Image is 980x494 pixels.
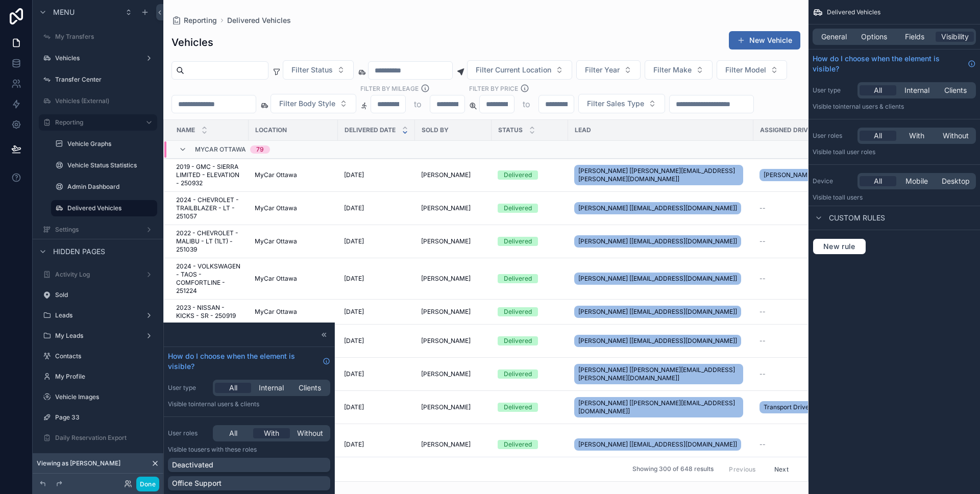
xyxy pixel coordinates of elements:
[168,400,330,408] p: Visible to
[264,428,279,438] span: With
[39,409,157,426] a: Page 33
[51,136,157,152] a: Vehicle Graphs
[55,118,137,127] label: Reporting
[813,86,853,94] label: User type
[297,428,323,438] span: Without
[39,368,157,385] a: My Profile
[172,478,222,488] p: Office Support
[839,103,904,110] span: Internal users & clients
[904,85,929,95] span: Internal
[255,126,287,134] span: Location
[39,307,157,324] a: Leads
[168,384,209,392] label: User type
[943,131,969,141] span: Without
[55,226,141,234] label: Settings
[813,193,976,202] p: Visible to
[55,33,155,41] label: My Transfers
[819,242,860,251] span: New rule
[941,32,969,42] span: Visibility
[874,176,882,186] span: All
[55,393,155,401] label: Vehicle Images
[39,114,157,131] a: Reporting
[39,450,157,466] a: Vehicles Inventory Checklist
[37,459,120,467] span: Viewing as [PERSON_NAME]
[813,54,976,74] a: How do I choose when the element is visible?
[39,328,157,344] a: My Leads
[55,270,141,279] label: Activity Log
[944,85,967,95] span: Clients
[53,246,105,257] span: Hidden pages
[55,311,141,319] label: Leads
[813,238,866,255] button: New rule
[861,32,887,42] span: Options
[39,221,157,238] a: Settings
[905,176,928,186] span: Mobile
[168,351,318,372] span: How do I choose when the element is visible?
[767,461,796,477] button: Next
[39,287,157,303] a: Sold
[67,161,155,169] label: Vehicle Status Statistics
[821,32,847,42] span: General
[177,126,195,134] span: Name
[67,204,151,212] label: Delivered Vehicles
[39,389,157,405] a: Vehicle Images
[839,148,875,156] span: All user roles
[575,126,591,134] span: Lead
[39,93,157,109] a: Vehicles (External)
[256,145,264,154] div: 79
[51,200,157,216] a: Delivered Vehicles
[829,213,885,223] span: Custom rules
[874,85,882,95] span: All
[55,54,141,62] label: Vehicles
[172,460,213,470] p: Deactivated
[168,446,330,454] p: Visible to
[942,176,970,186] span: Desktop
[55,97,155,105] label: Vehicles (External)
[874,131,882,141] span: All
[67,183,155,191] label: Admin Dashboard
[229,428,237,438] span: All
[498,126,523,134] span: Status
[813,132,853,140] label: User roles
[39,29,157,45] a: My Transfers
[813,177,853,185] label: Device
[168,351,330,372] a: How do I choose when the element is visible?
[813,103,976,111] p: Visible to
[39,266,157,283] a: Activity Log
[55,373,155,381] label: My Profile
[194,446,257,453] span: Users with these roles
[51,179,157,195] a: Admin Dashboard
[51,157,157,174] a: Vehicle Status Statistics
[422,126,449,134] span: Sold By
[55,291,155,299] label: Sold
[259,383,284,393] span: Internal
[168,429,209,437] label: User roles
[55,332,141,340] label: My Leads
[55,352,155,360] label: Contacts
[760,126,820,134] span: Assigned Drivers
[136,477,159,491] button: Done
[39,50,157,66] a: Vehicles
[345,126,396,134] span: Delivered Date
[229,383,237,393] span: All
[67,140,155,148] label: Vehicle Graphs
[905,32,924,42] span: Fields
[827,8,880,16] span: Delivered Vehicles
[39,348,157,364] a: Contacts
[813,148,976,156] p: Visible to
[195,145,246,154] span: MyCar Ottawa
[909,131,924,141] span: With
[39,430,157,446] a: Daily Reservation Export
[632,465,714,474] span: Showing 300 of 648 results
[55,76,155,84] label: Transfer Center
[53,7,75,17] span: Menu
[55,434,155,442] label: Daily Reservation Export
[839,193,863,201] span: all users
[55,413,155,422] label: Page 33
[194,400,259,408] span: Internal users & clients
[813,54,964,74] span: How do I choose when the element is visible?
[299,383,321,393] span: Clients
[39,71,157,88] a: Transfer Center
